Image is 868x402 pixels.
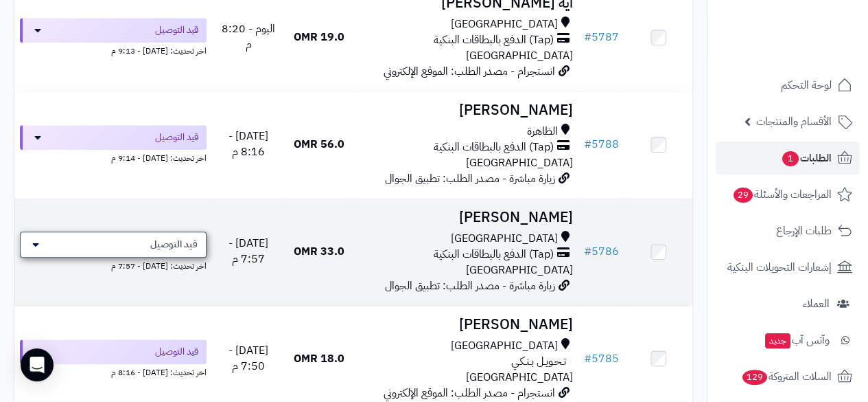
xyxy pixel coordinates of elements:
span: الطلبات [781,148,832,168]
span: [DATE] - 7:50 م [228,342,268,375]
h3: [PERSON_NAME] [358,102,573,118]
span: [DATE] - 8:16 م [228,128,268,160]
span: الظاهرة [527,124,558,139]
div: اخر تحديث: [DATE] - 7:57 م [20,258,207,272]
h3: [PERSON_NAME] [358,210,573,225]
span: 129 [742,370,767,385]
span: 1 [782,151,799,166]
a: وآتس آبجديد [716,324,860,357]
span: قيد التوصيل [155,23,198,37]
a: العملاء [716,287,860,320]
img: logo-2.png [775,34,855,63]
a: #5787 [584,29,619,45]
span: لوحة التحكم [781,76,832,95]
span: [DATE] - 7:57 م [228,235,268,267]
span: قيد التوصيل [155,131,198,144]
div: اخر تحديث: [DATE] - 9:14 م [20,150,207,164]
a: #5786 [584,243,619,260]
span: # [584,350,591,367]
span: العملاء [803,294,830,313]
span: [GEOGRAPHIC_DATA] [466,369,573,386]
a: المراجعات والأسئلة29 [716,178,860,211]
a: السلات المتروكة129 [716,360,860,393]
span: # [584,136,591,153]
h3: [PERSON_NAME] [358,317,573,333]
span: [GEOGRAPHIC_DATA] [451,16,558,32]
span: 18.0 OMR [294,350,344,367]
a: الطلبات1 [716,142,860,175]
span: زيارة مباشرة - مصدر الطلب: تطبيق الجوال [385,170,555,187]
a: لوحة التحكم [716,69,860,102]
span: زيارة مباشرة - مصدر الطلب: تطبيق الجوال [385,278,555,294]
span: [GEOGRAPHIC_DATA] [466,155,573,171]
span: [GEOGRAPHIC_DATA] [466,262,573,278]
span: المراجعات والأسئلة [732,185,832,204]
span: 19.0 OMR [294,29,344,45]
span: [GEOGRAPHIC_DATA] [451,338,558,354]
span: طلبات الإرجاع [776,221,832,241]
div: اخر تحديث: [DATE] - 8:16 م [20,364,207,379]
span: اليوم - 8:20 م [222,21,275,53]
span: وآتس آب [764,331,830,350]
span: 56.0 OMR [294,136,344,153]
a: إشعارات التحويلات البنكية [716,251,860,284]
span: (Tap) الدفع بالبطاقات البنكية [434,32,554,48]
span: قيد التوصيل [150,238,198,252]
div: اخر تحديث: [DATE] - 9:13 م [20,43,207,57]
span: تـحـويـل بـنـكـي [511,354,566,370]
span: [GEOGRAPHIC_DATA] [466,47,573,64]
a: طلبات الإرجاع [716,214,860,247]
span: (Tap) الدفع بالبطاقات البنكية [434,247,554,263]
span: الأقسام والمنتجات [756,112,832,131]
span: انستجرام - مصدر الطلب: الموقع الإلكتروني [384,385,555,401]
span: # [584,29,591,45]
span: السلات المتروكة [741,367,832,386]
span: (Tap) الدفع بالبطاقات البنكية [434,139,554,155]
span: إشعارات التحويلات البنكية [727,258,832,277]
span: قيد التوصيل [155,345,198,359]
span: 33.0 OMR [294,243,344,260]
span: 29 [734,188,753,203]
div: Open Intercom Messenger [21,348,54,381]
a: #5785 [584,350,619,367]
span: [GEOGRAPHIC_DATA] [451,231,558,247]
a: #5788 [584,136,619,153]
span: # [584,243,591,260]
span: جديد [765,333,790,348]
span: انستجرام - مصدر الطلب: الموقع الإلكتروني [384,63,555,80]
